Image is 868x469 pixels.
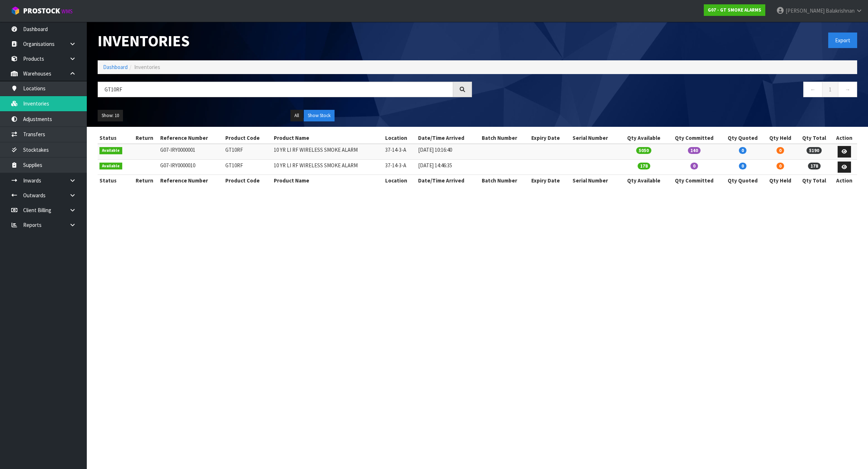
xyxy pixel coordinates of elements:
a: 1 [822,82,838,97]
td: GT10RF [224,144,272,159]
th: Date/Time Arrived [416,132,480,144]
th: Qty Held [764,175,797,186]
th: Qty Committed [667,175,721,186]
th: Expiry Date [529,175,570,186]
td: 10 YR LI RF WIRELESS SMOKE ALARM [272,159,383,175]
th: Product Code [224,175,272,186]
th: Qty Available [620,175,667,186]
span: Available [99,147,122,154]
small: WMS [61,8,73,15]
span: 178 [808,163,821,169]
th: Qty Available [620,132,667,144]
th: Serial Number [571,132,621,144]
td: [DATE] 10:16:40 [416,144,480,159]
th: Product Name [272,132,383,144]
span: [PERSON_NAME] [786,7,825,14]
td: 10 YR LI RF WIRELESS SMOKE ALARM [272,144,383,159]
button: Show: 10 [98,110,123,121]
th: Qty Total [797,175,832,186]
span: 140 [688,147,701,154]
th: Batch Number [480,132,530,144]
th: Action [832,132,857,144]
th: Batch Number [480,175,530,186]
span: 0 [776,163,784,169]
td: GT10RF [224,159,272,175]
span: 178 [638,163,650,169]
th: Return [131,132,158,144]
th: Qty Quoted [721,175,764,186]
span: ProStock [23,6,60,16]
th: Qty Held [764,132,797,144]
th: Qty Quoted [721,132,764,144]
a: ← [803,82,822,97]
td: 37-14-3-A [383,144,416,159]
th: Qty Committed [667,132,721,144]
span: Balakrishnan [826,7,855,14]
th: Reference Number [158,132,224,144]
span: 0 [690,163,698,169]
a: → [838,82,857,97]
th: Date/Time Arrived [416,175,480,186]
span: 0 [739,147,746,154]
h1: Inventories [98,33,472,50]
input: Search inventories [98,82,453,97]
th: Location [383,175,416,186]
span: 5190 [807,147,822,154]
nav: Page navigation [483,82,857,99]
td: [DATE] 14:46:35 [416,159,480,175]
a: Dashboard [103,64,128,70]
th: Action [832,175,857,186]
th: Status [98,132,131,144]
a: G07 - GT SMOKE ALARMS [704,4,765,16]
span: Available [99,163,122,170]
th: Product Code [224,132,272,144]
td: G07-IRY0000001 [158,144,224,159]
span: 0 [739,163,746,169]
button: Export [828,33,857,48]
img: cube-alt.png [11,6,20,15]
span: 5050 [636,147,651,154]
button: Show Stock [304,110,335,121]
th: Return [131,175,158,186]
th: Qty Total [797,132,832,144]
th: Status [98,175,131,186]
strong: G07 - GT SMOKE ALARMS [708,7,761,13]
button: All [290,110,303,121]
td: 37-14-3-A [383,159,416,175]
th: Product Name [272,175,383,186]
th: Serial Number [571,175,621,186]
td: G07-IRY0000010 [158,159,224,175]
th: Expiry Date [529,132,570,144]
span: 0 [776,147,784,154]
span: Inventories [134,64,160,70]
th: Location [383,132,416,144]
th: Reference Number [158,175,224,186]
